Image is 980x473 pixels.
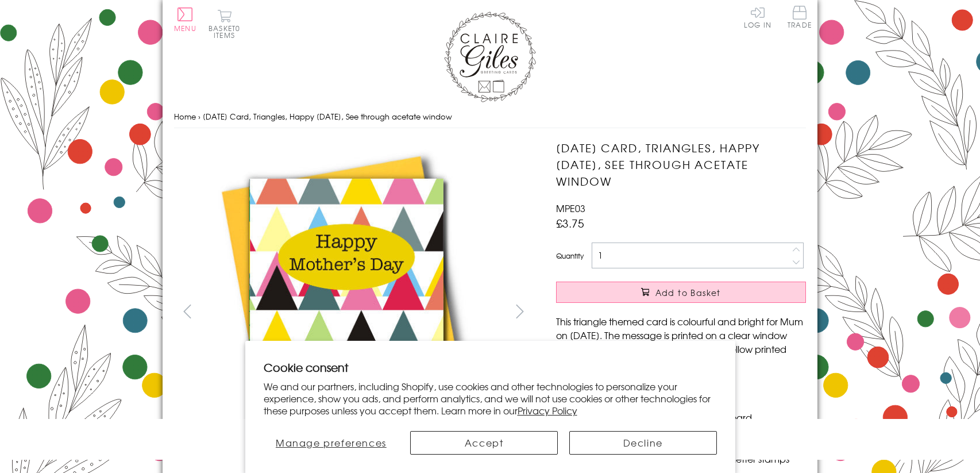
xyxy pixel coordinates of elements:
span: Menu [174,23,196,33]
p: We and our partners, including Shopify, use cookies and other technologies to personalize your ex... [264,380,717,416]
a: Privacy Policy [518,403,577,417]
p: This triangle themed card is colourful and bright for Mum on [DATE]. The message is printed on a ... [556,314,806,370]
span: [DATE] Card, Triangles, Happy [DATE], See through acetate window [203,111,452,122]
span: › [198,111,200,122]
span: MPE03 [556,201,585,215]
a: Trade [788,6,812,30]
span: Add to Basket [655,287,721,298]
button: Basket0 items [209,9,240,39]
img: Claire Giles Greetings Cards [444,11,536,102]
a: Log In [744,6,771,28]
nav: breadcrumbs [174,105,806,129]
a: Home [174,111,196,122]
span: £3.75 [556,215,584,231]
button: Accept [410,431,558,455]
button: prev [174,298,200,324]
button: Menu [174,7,196,32]
button: next [507,298,533,324]
button: Add to Basket [556,282,806,303]
button: Decline [569,431,717,455]
h1: [DATE] Card, Triangles, Happy [DATE], See through acetate window [556,140,806,189]
span: Manage preferences [276,436,387,449]
h2: Cookie consent [264,359,717,375]
span: Trade [788,6,812,28]
button: Manage preferences [264,431,399,455]
span: 0 items [214,23,240,40]
label: Quantity [556,251,584,261]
